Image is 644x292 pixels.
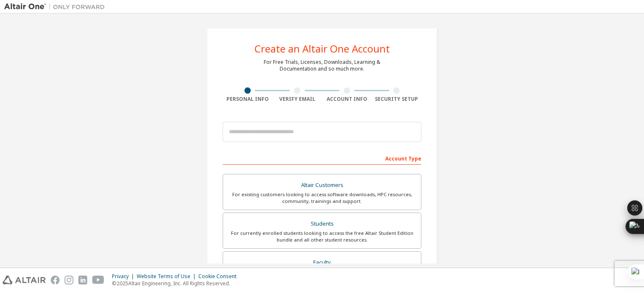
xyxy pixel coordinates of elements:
div: Account Info [322,96,372,103]
img: youtube.svg [92,276,104,284]
div: Faculty [228,257,416,268]
div: Personal Info [223,96,273,103]
div: For Free Trials, Licenses, Downloads, Learning & Documentation and so much more. [264,59,380,72]
div: Website Terms of Use [137,273,198,280]
img: linkedin.svg [78,276,87,284]
img: facebook.svg [51,276,60,284]
div: For existing customers looking to access software downloads, HPC resources, community, trainings ... [228,191,416,205]
div: Cookie Consent [198,273,241,280]
div: For currently enrolled students looking to access the free Altair Student Edition bundle and all ... [228,230,416,243]
div: Verify Email [273,96,322,103]
p: © 2025 Altair Engineering, Inc. All Rights Reserved. [112,280,241,287]
img: altair_logo.svg [3,276,46,284]
div: Privacy [112,273,137,280]
img: Altair One [4,3,109,11]
div: Account Type [223,151,421,165]
img: instagram.svg [65,276,73,284]
div: Security Setup [372,96,422,103]
div: Students [228,218,416,230]
div: Altair Customers [228,179,416,191]
div: Create an Altair One Account [254,44,390,54]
